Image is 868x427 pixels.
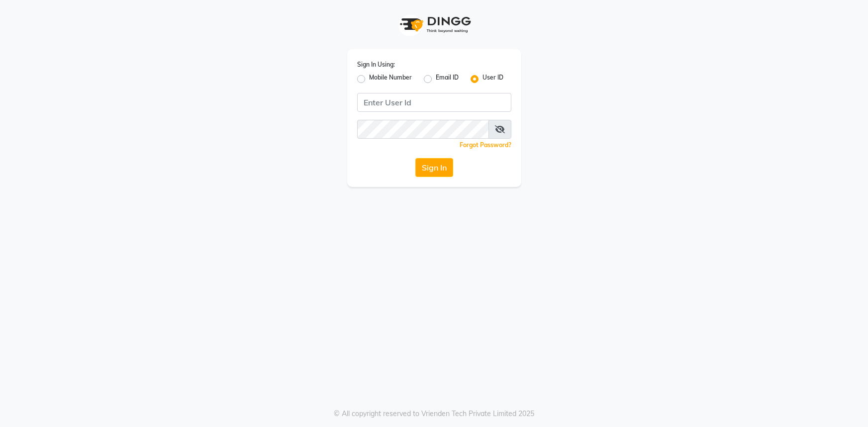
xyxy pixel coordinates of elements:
label: User ID [482,73,503,85]
img: logo1.svg [394,10,474,39]
a: Forgot Password? [460,141,511,149]
input: Username [357,120,489,139]
input: Username [357,93,511,112]
label: Sign In Using: [357,60,395,69]
label: Email ID [436,73,459,85]
label: Mobile Number [369,73,412,85]
button: Sign In [415,158,453,177]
